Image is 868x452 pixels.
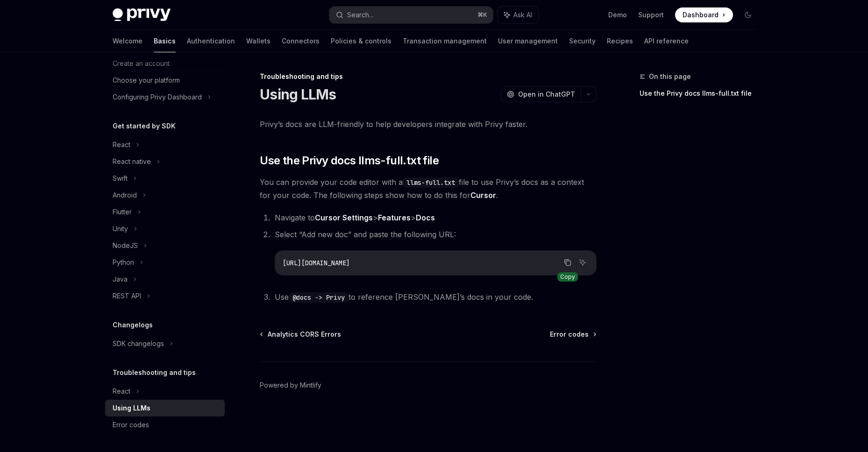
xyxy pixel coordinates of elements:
[275,213,435,222] span: Navigate to > >
[260,118,597,131] span: Privy’s docs are LLM-friendly to help developers integrate with Privy faster.
[113,290,141,302] div: REST API
[607,30,633,52] a: Recipes
[638,10,664,20] a: Support
[113,367,196,378] h5: Troubleshooting and tips
[113,139,130,150] div: React
[477,11,487,19] span: ⌘ K
[113,274,128,285] div: Java
[260,381,321,390] a: Powered by Mintlify
[260,176,597,202] span: You can provide your code editor with a file to use Privy’s docs as a context for your code. The ...
[113,223,128,234] div: Unity
[113,156,151,167] div: React native
[550,330,596,339] a: Error codes
[282,30,320,52] a: Connectors
[513,10,532,20] span: Ask AI
[113,403,150,414] div: Using LLMs
[569,30,596,52] a: Security
[562,256,574,268] button: Copy the contents from the code block
[113,30,142,52] a: Welcome
[518,90,575,99] span: Open in ChatGPT
[113,190,137,201] div: Android
[683,10,719,20] span: Dashboard
[470,191,496,200] a: Cursor
[315,213,373,222] strong: Cursor Settings
[187,30,235,52] a: Authentication
[113,240,138,251] div: NodeJS
[113,386,130,397] div: React
[113,173,128,184] div: Swift
[403,30,487,52] a: Transaction management
[105,400,225,417] a: Using LLMs
[557,272,578,282] div: Copy
[283,259,350,267] span: [URL][DOMAIN_NAME]
[608,10,627,20] a: Demo
[644,30,689,52] a: API reference
[550,330,589,339] span: Error codes
[498,30,558,52] a: User management
[329,7,493,23] button: Search...⌘K
[113,120,176,132] h5: Get started by SDK
[498,7,539,23] button: Ask AI
[260,153,439,168] span: Use the Privy docs llms-full.txt file
[105,417,225,433] a: Error codes
[113,338,164,349] div: SDK changelogs
[113,92,202,103] div: Configuring Privy Dashboard
[113,257,134,268] div: Python
[275,230,456,239] span: Select “Add new doc” and paste the following URL:
[113,8,171,21] img: dark logo
[113,206,132,218] div: Flutter
[113,319,153,331] h5: Changelogs
[403,177,459,188] code: llms-full.txt
[113,75,180,86] div: Choose your platform
[740,7,755,22] button: Toggle dark mode
[576,256,589,268] button: Ask AI
[649,71,691,82] span: On this page
[268,330,341,339] span: Analytics CORS Errors
[246,30,270,52] a: Wallets
[289,292,349,303] code: @docs -> Privy
[347,9,373,21] div: Search...
[260,72,597,81] div: Troubleshooting and tips
[105,72,225,89] a: Choose your platform
[378,213,411,222] strong: Features
[501,86,581,102] button: Open in ChatGPT
[154,30,176,52] a: Basics
[261,330,341,339] a: Analytics CORS Errors
[416,213,435,222] strong: Docs
[675,7,733,22] a: Dashboard
[113,419,149,431] div: Error codes
[260,86,336,103] h1: Using LLMs
[640,86,763,101] a: Use the Privy docs llms-full.txt file
[331,30,391,52] a: Policies & controls
[275,292,533,302] span: Use to reference [PERSON_NAME]’s docs in your code.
